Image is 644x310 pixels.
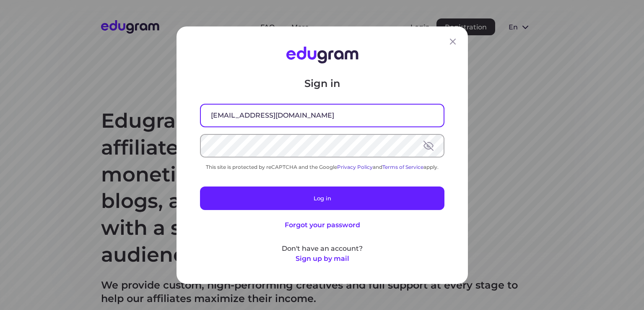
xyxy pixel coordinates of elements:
[200,76,444,90] p: Sign in
[201,104,444,126] input: Email
[284,220,360,230] button: Forgot your password
[382,163,423,170] a: Terms of Service
[286,47,358,63] img: Edugram Logo
[200,163,444,170] div: This site is protected by reCAPTCHA and the Google and apply.
[200,243,444,253] p: Don't have an account?
[200,186,444,210] button: Log in
[295,253,349,263] button: Sign up by mail
[337,163,373,170] a: Privacy Policy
